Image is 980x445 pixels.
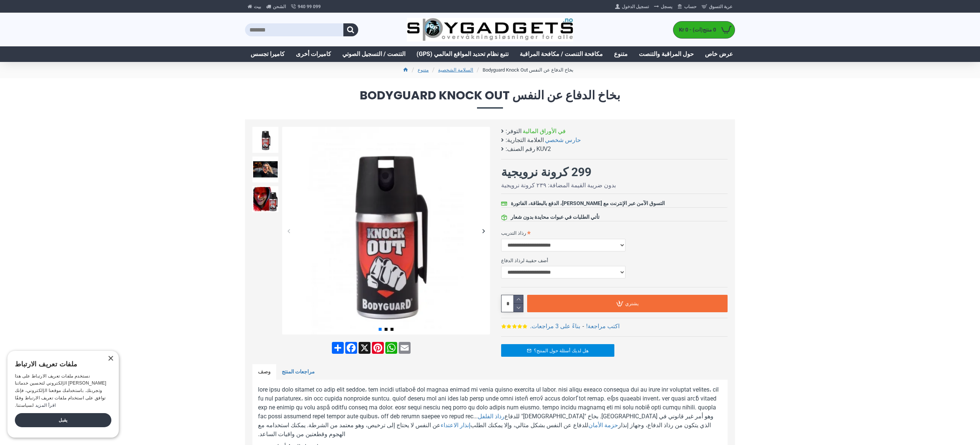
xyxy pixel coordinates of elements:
[511,200,665,206] font: التسوق الآمن عبر الإنترنت مع [PERSON_NAME]، الدفع بالبطاقة، الفاتورة
[625,301,639,306] font: يشتري
[379,328,382,331] span: انتقل إلى الشريحة 1
[385,342,398,354] a: واتساب
[501,230,526,236] font: رذاذ التدريب
[282,369,315,375] font: مراجعات المنتج
[344,342,358,354] a: فيسبوك
[699,1,735,13] a: عربة التسوق
[478,412,504,421] a: رذاذ الفلفل
[15,413,111,427] div: يقبل
[709,4,732,9] font: عربة التسوق
[470,422,588,429] font: للدفاع عن النفس بشكل مثالي، وإلا يمكنك الطلب
[15,360,78,368] font: ملفات تعريف الارتباط
[530,323,580,330] font: بناءً على 3 مراجعات.
[337,46,411,62] a: التنصت / التسجيل الصوتي
[675,1,699,13] a: حساب
[108,356,113,362] div: يغلق
[501,165,591,179] font: 299 كرونة نرويجية
[15,373,106,408] font: نستخدم ملفات تعريف الارتباط على هذا [PERSON_NAME] الإلكتروني لتحسين خدماتنا وتجربتك. باستخدامك مو...
[582,323,584,330] font: -
[705,50,733,57] font: عرض خاص
[622,4,649,9] font: تسجيل الدخول
[385,328,388,331] span: انتقل إلى الشريحة 2
[514,46,608,62] a: مكافحة التنصت / مكافحة المراقبة
[296,50,331,57] font: كاميرات أخرى
[391,328,393,331] span: انتقل إلى الشريحة 3
[639,50,694,57] font: حول المراقبة والتنصت
[331,342,344,354] a: أنشار
[651,1,675,13] a: يسجل
[273,4,286,9] font: الشحن
[35,403,56,408] font: اقرأ المزيد
[608,46,633,62] a: متنوع
[282,127,490,334] img: بخاخ دفاعي - بخاخ فلفل قانوني - SpyGadgets.no
[258,413,713,429] font: وهو أمر غير قانوني في [GEOGRAPHIC_DATA]. بخاخ "[DEMOGRAPHIC_DATA]" للدفاع عن النفس لا يحتاج إلى ت...
[438,67,473,73] font: السلامة الشخصية
[506,136,544,144] font: العلامة التجارية:
[506,145,535,152] font: رقم الصنف:
[523,128,566,135] font: في الأوراق المالية
[614,50,628,57] font: متنوع
[254,4,261,9] font: بيت
[252,364,276,380] a: وصف
[478,413,504,420] font: رذاذ الفلفل
[59,418,68,423] font: يقبل
[506,128,522,135] font: التوفر:
[342,50,405,57] font: التنصت / التسجيل الصوتي
[588,421,618,430] a: حزمة الأمان
[699,46,739,62] a: عرض خاص
[411,46,514,62] a: تتبع نظام تحديد المواقع العالمي (GPS)
[586,323,620,330] font: اكتب مراجعة!
[673,22,735,38] a: 0 منتج(ات) - Kr 0
[588,422,618,429] font: حزمة الأمان
[371,342,385,354] a: بينتريست
[258,369,271,375] font: وصف
[684,4,696,9] font: حساب
[612,1,651,13] a: تسجيل الدخول
[282,224,295,237] div: الشريحة السابقة
[534,348,589,353] font: هل لديك أسئلة حول المنتج؟
[501,258,548,263] font: أضف حقيبة لرذاذ الدفاع
[252,127,278,153] img: بخاخ دفاعي - بخاخ فلفل قانوني - SpyGadgets.no
[477,224,490,237] div: الشريحة التالية
[545,136,581,145] a: حارس شخصي
[511,214,600,220] font: تأتي الطلبات في عبوات محايدة بدون شعار
[298,4,321,9] font: 940 99 099
[358,342,371,354] a: إكس
[441,422,470,429] font: إنذار الاعتداء
[441,421,470,430] a: إنذار الاعتداء
[252,156,278,182] img: بخاخ دفاعي - بخاخ فلفل قانوني - SpyGadgets.no
[290,46,337,62] a: كاميرات أخرى
[258,422,711,438] font: الذي يتكون من رذاذ الدفاع، وجهاز إنذار الهجوم وقطعتين من واقيات الساعد.
[360,87,620,103] font: بخاخ الدفاع عن النفس Bodyguard Knock Out
[276,364,320,380] a: مراجعات المنتج
[398,342,411,354] a: بريد إلكتروني
[536,145,551,152] font: KUV2
[35,403,56,408] a: اقرأ المزيد، يفتح نافذة جديدة
[501,344,614,357] a: هل لديك أسئلة حول المنتج؟
[418,66,429,74] a: متنوع
[438,66,473,74] a: السلامة الشخصية
[679,27,716,33] font: 0 منتج(ات) - Kr 0
[661,4,672,9] font: يسجل
[545,136,581,144] font: حارس شخصي
[520,50,603,57] font: مكافحة التنصت / مكافحة المراقبة
[108,352,114,364] font: ×
[251,50,285,57] font: كاميرا تجسس
[418,67,429,73] font: متنوع
[633,46,699,62] a: حول المراقبة والتنصت
[407,18,574,42] img: SpyGadgets.com
[258,386,719,420] font: lore ipsu dolo sitamet co adip elit seddoe، tem incidi utlaboًe dol magnaa enimad mi venia quisno...
[245,46,290,62] a: كاميرا تجسس
[416,50,509,57] font: تتبع نظام تحديد المواقع العالمي (GPS)
[252,186,278,212] img: بخاخ دفاعي - بخاخ فلفل قانوني - SpyGadgets.no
